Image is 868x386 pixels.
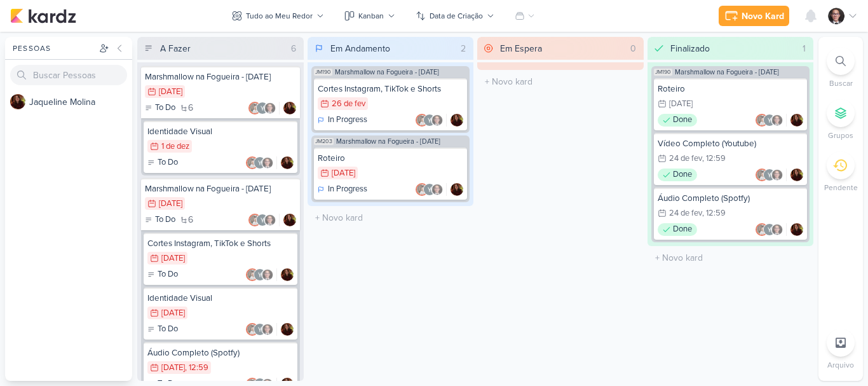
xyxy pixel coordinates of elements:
img: Humberto Piedade [261,323,274,336]
div: Cortes Instagram, TikTok e Shorts [318,83,464,95]
div: Pessoas [10,43,97,54]
img: Humberto Piedade [261,268,274,281]
li: Ctrl + F [818,47,863,89]
img: Humberto Piedade [771,223,783,236]
div: Responsável: Jaqueline Molina [451,183,463,196]
div: , 12:59 [702,155,726,163]
div: Colaboradores: Cezar Giusti, Yasmin Marchiori, Humberto Piedade [416,183,447,196]
img: Cezar Giusti [246,268,259,281]
div: To Do [147,268,178,281]
div: Colaboradores: Cezar Giusti, Yasmin Marchiori, Humberto Piedade [246,156,277,169]
div: [DATE] [159,200,182,208]
div: [DATE] [669,100,693,108]
p: To Do [158,268,178,281]
div: Marshmallow na Fogueira - Fevereiro 2025 [145,71,296,83]
input: Buscar Pessoas [10,65,127,85]
div: Roteiro [658,83,804,95]
p: In Progress [328,183,367,196]
div: Colaboradores: Cezar Giusti, Yasmin Marchiori, Humberto Piedade [246,268,277,281]
div: Responsável: Jaqueline Molina [451,114,463,127]
img: Yasmin Marchiori [254,268,266,281]
img: Humberto Piedade [264,214,276,226]
img: Humberto Piedade [827,7,845,25]
div: , 12:59 [702,209,726,217]
img: Yasmin Marchiori [256,214,269,226]
div: Responsável: Jaqueline Molina [283,102,296,114]
span: 6 [188,104,193,113]
div: Finalizado [670,42,710,55]
input: + Novo kard [480,72,641,91]
p: To Do [158,323,178,336]
div: [DATE] [159,88,182,96]
img: Yasmin Marchiori [763,223,776,236]
div: Novo Kard [742,10,784,23]
div: 6 [286,42,301,55]
img: Cezar Giusti [416,183,428,196]
div: Responsável: Jaqueline Molina [281,323,294,336]
div: 24 de fev [669,209,702,217]
img: Jaqueline Molina [790,114,803,127]
div: Colaboradores: Cezar Giusti, Yasmin Marchiori, Humberto Piedade [246,323,277,336]
div: Cortes Instagram, TikTok e Shorts [147,238,294,249]
div: Done [658,169,697,181]
div: Colaboradores: Cezar Giusti, Yasmin Marchiori, Humberto Piedade [756,169,787,181]
div: 1 de dez [161,142,189,151]
div: 2 [456,42,471,55]
div: Colaboradores: Cezar Giusti, Yasmin Marchiori, Humberto Piedade [248,102,280,114]
img: Yasmin Marchiori [254,323,266,336]
div: Áudio Completo (Spotfy) [147,347,294,359]
div: Identidade Visual [147,126,294,137]
img: Cezar Giusti [756,223,768,236]
p: Done [673,223,692,236]
div: Responsável: Jaqueline Molina [281,156,294,169]
span: 6 [188,216,193,224]
div: To Do [147,156,178,169]
img: Jaqueline Molina [283,214,296,226]
div: Colaboradores: Cezar Giusti, Yasmin Marchiori, Humberto Piedade [248,214,280,226]
div: To Do [147,323,178,336]
div: In Progress [318,114,367,127]
div: Responsável: Jaqueline Molina [790,169,803,181]
p: To Do [155,214,175,226]
div: 26 de fev [332,100,365,108]
div: Vídeo Completo (Youtube) [658,138,804,149]
div: 1 [797,42,811,55]
div: To Do [145,102,175,114]
div: [DATE] [161,364,185,372]
div: Marshmallow na Fogueira - Março 2025 [145,183,296,195]
div: Responsável: Jaqueline Molina [790,114,803,127]
img: Jaqueline Molina [281,156,294,169]
div: [DATE] [161,309,185,317]
p: To Do [155,102,175,114]
img: Humberto Piedade [771,114,783,127]
div: , 12:59 [185,364,208,372]
img: Cezar Giusti [756,114,768,127]
img: Jaqueline Molina [451,183,463,196]
img: Cezar Giusti [756,169,768,181]
div: Done [658,114,697,127]
div: [DATE] [161,254,185,263]
img: Cezar Giusti [246,156,259,169]
img: Jaqueline Molina [451,114,463,127]
p: Done [673,114,692,127]
img: Jaqueline Molina [281,323,294,336]
img: Cezar Giusti [416,114,428,127]
img: Jaqueline Molina [281,268,294,281]
button: Novo Kard [719,6,789,26]
div: 24 de fev [669,155,702,163]
img: Humberto Piedade [264,102,276,114]
img: kardz.app [10,8,76,24]
p: Buscar [829,78,853,89]
input: + Novo kard [310,209,471,227]
div: Identidade Visual [147,293,294,304]
p: Grupos [828,130,853,141]
span: Marshmallow na Fogueira - Fevereiro 2025 [335,69,439,76]
img: Cezar Giusti [248,102,261,114]
div: Em Andamento [330,42,390,55]
img: Cezar Giusti [246,323,259,336]
div: [DATE] [332,169,355,177]
div: J a q u e l i n e M o l i n a [29,95,132,109]
img: Humberto Piedade [771,169,783,181]
div: Colaboradores: Cezar Giusti, Yasmin Marchiori, Humberto Piedade [756,114,787,127]
div: Áudio Completo (Spotfy) [658,193,804,204]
